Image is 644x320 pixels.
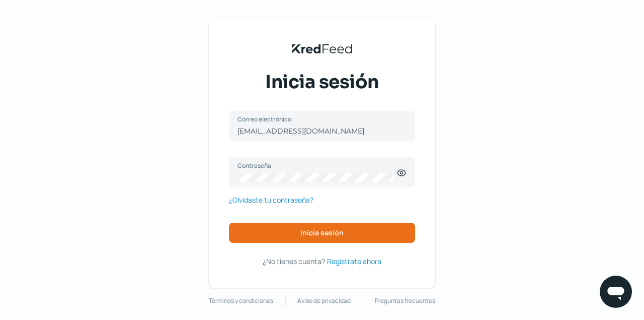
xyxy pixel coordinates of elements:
span: ¿No tienes cuenta? [263,257,325,266]
label: Correo electrónico [237,115,396,123]
a: Términos y condiciones [209,295,273,306]
label: Contraseña [237,161,396,170]
span: Inicia sesión [265,70,379,95]
a: Aviso de privacidad [297,295,351,306]
button: Inicia sesión [229,223,415,243]
a: Regístrate ahora [327,255,381,268]
img: chatIcon [606,282,626,302]
a: ¿Olvidaste tu contraseña? [229,194,313,206]
span: Inicia sesión [300,229,344,236]
a: Preguntas frecuentes [375,295,435,306]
